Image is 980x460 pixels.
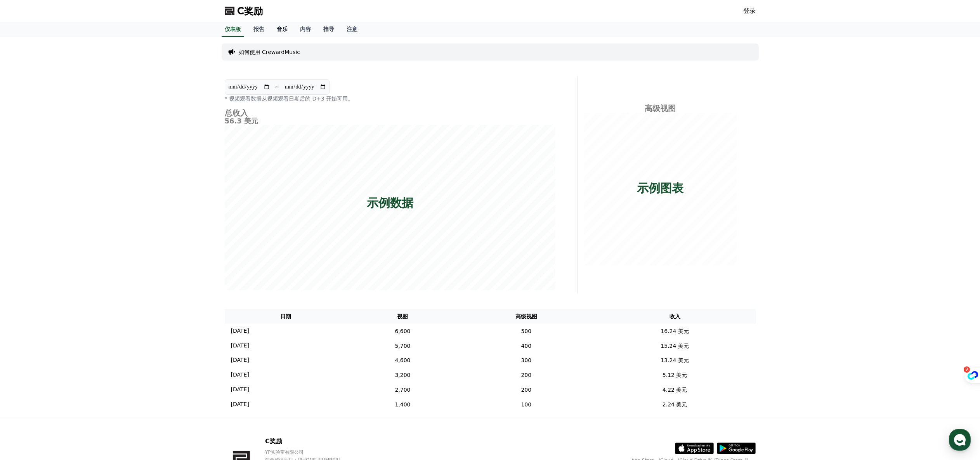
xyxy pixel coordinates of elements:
font: [DATE] [231,357,249,363]
font: C奖励 [265,437,282,445]
font: 5,700 [395,342,410,349]
font: * 视频观看数据从视频观看日期后的 D+3 开始可用。 [225,95,354,102]
font: 16.24 美元 [661,328,689,334]
font: 如何使用 CrewardMusic [239,49,300,55]
a: 音乐 [271,22,294,37]
font: 高级视图 [645,104,676,113]
font: 注意 [347,26,357,32]
font: 56.3 美元 [225,117,258,125]
font: 3,200 [395,372,410,378]
a: C奖励 [225,5,263,17]
a: Messages [51,246,100,266]
span: Settings [115,258,134,264]
font: 400 [521,342,531,349]
a: 仪表板 [222,22,244,37]
a: 登录 [743,6,756,16]
font: 登录 [743,7,756,14]
font: YP实验室有限公司 [265,450,304,455]
font: [DATE] [231,386,249,392]
font: 总收入 [225,108,248,118]
font: 4,600 [395,357,410,363]
font: 1,400 [395,401,410,407]
font: 200 [521,372,531,378]
font: 300 [521,357,531,363]
font: 200 [521,386,531,392]
font: 500 [521,328,531,334]
font: 音乐 [277,26,288,32]
font: 6,600 [395,328,410,334]
font: 5.12 美元 [663,372,687,378]
font: 4.22 美元 [663,386,687,392]
font: 视图 [397,313,408,319]
font: [DATE] [231,371,249,378]
a: Settings [100,246,149,266]
font: 指导 [323,26,334,32]
span: Home [20,258,33,264]
span: Messages [64,258,87,264]
font: 2,700 [395,386,410,392]
font: 日期 [280,313,291,319]
a: Home [2,246,51,266]
a: 报告 [247,22,271,37]
font: 15.24 美元 [661,342,689,349]
font: [DATE] [231,401,249,407]
a: 内容 [294,22,317,37]
font: 仪表板 [225,26,241,32]
font: 13.24 美元 [661,357,689,363]
font: 示例图表 [637,181,683,194]
font: [DATE] [231,328,249,334]
font: 报告 [253,26,264,32]
font: C奖励 [237,5,263,16]
font: 内容 [300,26,311,32]
font: [DATE] [231,342,249,349]
a: 指导 [317,22,340,37]
a: 注意 [340,22,364,37]
font: 示例数据 [367,196,413,209]
font: ~ [275,83,280,90]
font: 高级视图 [515,313,537,319]
a: 如何使用 CrewardMusic [239,48,300,56]
font: 2.24 美元 [663,401,687,407]
font: 100 [521,401,531,407]
font: 收入 [670,313,680,319]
